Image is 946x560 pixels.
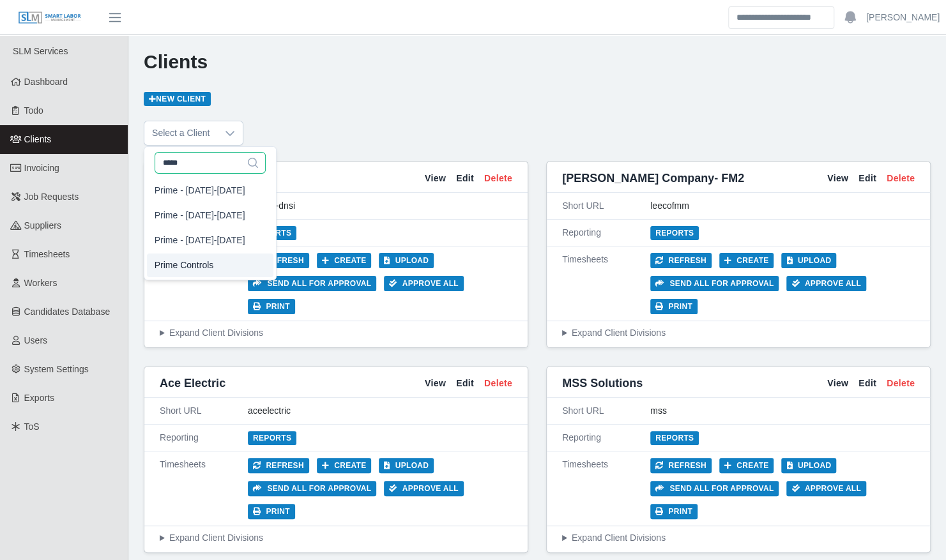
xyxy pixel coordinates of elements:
h1: Clients [144,50,931,73]
summary: Expand Client Divisions [562,531,915,545]
span: Invoicing [24,163,59,173]
a: Delete [484,377,512,390]
div: access-dnsi [248,199,512,213]
a: Edit [858,377,876,390]
div: Reporting [562,226,650,239]
span: System Settings [24,364,89,374]
button: Approve All [786,481,866,496]
summary: Expand Client Divisions [160,531,512,545]
span: Dashboard [24,77,68,87]
a: Delete [887,172,915,185]
a: View [425,172,446,185]
div: Timesheets [160,253,248,314]
button: Refresh [248,253,309,268]
button: Refresh [650,458,712,473]
button: Refresh [650,253,712,268]
span: Select a Client [144,121,217,145]
li: Prime - Monday-Sunday [147,179,273,202]
span: Job Requests [24,192,79,202]
a: Edit [456,172,474,185]
span: Prime - [DATE]-[DATE] [155,184,245,197]
button: Print [248,299,295,314]
button: Send all for approval [248,481,376,496]
li: Prime - Sunday-Saturday [147,229,273,252]
input: Search [728,6,834,29]
button: Upload [379,253,434,268]
a: Delete [484,172,512,185]
a: Edit [858,172,876,185]
span: Todo [24,105,43,116]
a: View [827,377,848,390]
summary: Expand Client Divisions [562,326,915,340]
span: [PERSON_NAME] Company- FM2 [562,169,744,187]
span: Exports [24,393,54,403]
div: leecofmm [650,199,915,213]
a: Reports [248,431,296,445]
img: SLM Logo [18,11,82,25]
button: Upload [781,253,836,268]
a: Reports [650,226,699,240]
span: Timesheets [24,249,70,259]
a: New Client [144,92,211,106]
span: Prime - [DATE]-[DATE] [155,209,245,222]
button: Approve All [384,481,464,496]
button: Approve All [786,276,866,291]
span: Suppliers [24,220,61,231]
div: Short URL [160,404,248,418]
button: Upload [781,458,836,473]
span: MSS Solutions [562,374,643,392]
li: Prime - Saturday-Friday [147,204,273,227]
button: Print [650,299,698,314]
span: Users [24,335,48,345]
a: Reports [650,431,699,445]
div: aceelectric [248,404,512,418]
a: [PERSON_NAME] [866,11,940,24]
div: Timesheets [160,458,248,519]
span: SLM Services [13,46,68,56]
div: Reporting [562,431,650,444]
a: Delete [887,377,915,390]
button: Refresh [248,458,309,473]
button: Create [317,253,372,268]
span: Workers [24,278,57,288]
button: Send all for approval [650,481,779,496]
span: ToS [24,421,40,432]
button: Create [719,458,774,473]
span: Prime - [DATE]-[DATE] [155,234,245,247]
div: Timesheets [562,458,650,519]
span: Ace Electric [160,374,225,392]
button: Create [719,253,774,268]
button: Send all for approval [248,276,376,291]
summary: Expand Client Divisions [160,326,512,340]
div: mss [650,404,915,418]
li: Prime Controls [147,254,273,277]
button: Print [248,504,295,519]
button: Approve All [384,276,464,291]
a: View [425,377,446,390]
div: Short URL [562,404,650,418]
span: Prime Controls [155,259,214,272]
div: Reporting [160,431,248,444]
div: Timesheets [562,253,650,314]
button: Create [317,458,372,473]
span: Candidates Database [24,306,111,317]
a: View [827,172,848,185]
button: Print [650,504,698,519]
button: Upload [379,458,434,473]
button: Send all for approval [650,276,779,291]
span: Clients [24,134,52,144]
a: Edit [456,377,474,390]
div: Short URL [562,199,650,213]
